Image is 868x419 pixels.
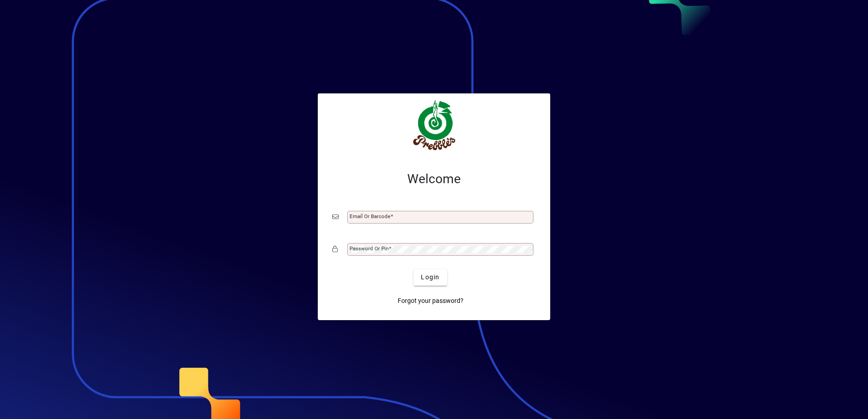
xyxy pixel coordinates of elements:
span: Login [421,273,439,282]
h2: Welcome [332,171,536,187]
mat-label: Password or Pin [350,245,389,252]
a: Forgot your password? [394,293,467,309]
span: Forgot your password? [398,296,464,306]
mat-label: Email or Barcode [350,213,390,219]
button: Login [414,269,447,286]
